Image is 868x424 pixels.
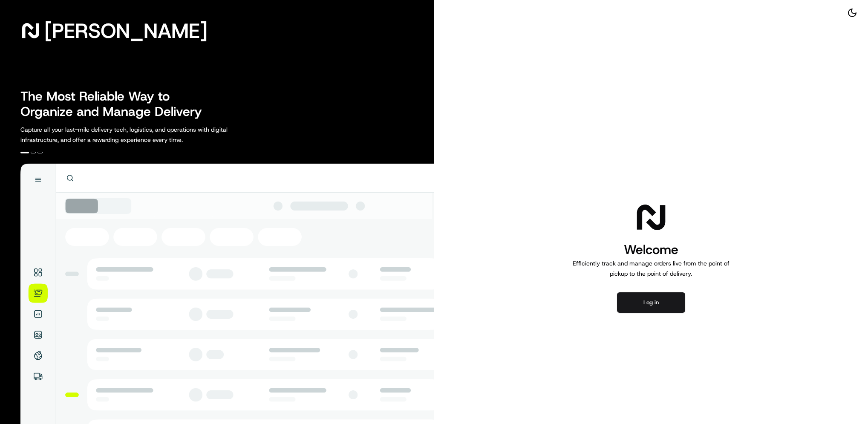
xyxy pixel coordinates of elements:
button: Log in [617,292,685,313]
h2: The Most Reliable Way to Organize and Manage Delivery [20,89,211,119]
p: Efficiently track and manage orders live from the point of pickup to the point of delivery. [569,258,733,279]
h1: Welcome [569,241,733,258]
span: [PERSON_NAME] [44,22,208,39]
p: Capture all your last-mile delivery tech, logistics, and operations with digital infrastructure, ... [20,124,266,145]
